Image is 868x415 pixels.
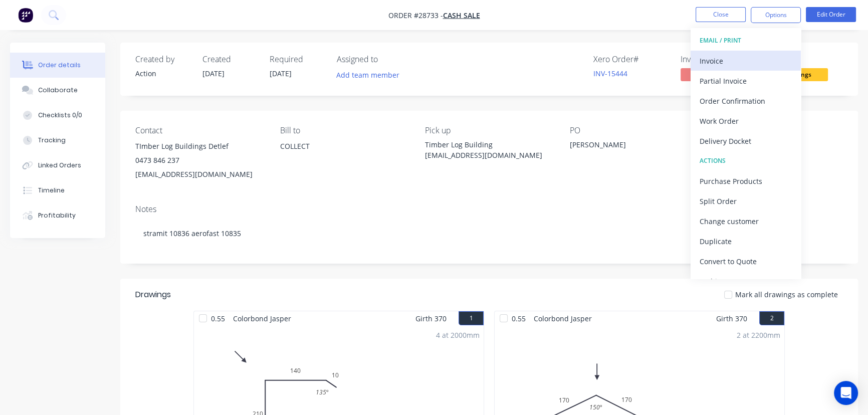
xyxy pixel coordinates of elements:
button: Options [751,7,801,23]
div: Collaborate [38,86,78,95]
div: Partial Invoice [700,74,792,88]
div: 0473 846 237 [135,153,264,167]
div: Action [135,68,190,79]
button: Add team member [337,68,405,82]
div: Drawings [135,289,171,301]
button: Tracking [10,128,105,153]
div: 2 at 2200mm [737,330,780,340]
span: 0.55 [508,311,530,326]
div: Bill to [280,126,409,135]
div: Checklists 0/0 [38,111,82,120]
div: Linked Orders [38,161,81,170]
div: Required [270,55,325,64]
div: Purchase Products [700,174,792,188]
div: Archive [700,274,792,289]
button: Add team member [331,68,405,82]
div: COLLECT [280,139,409,171]
div: Delivery Docket [700,134,792,148]
button: Collaborate [10,78,105,103]
div: Xero Order # [593,55,669,64]
button: 2 [759,311,784,325]
div: Work Order [700,114,792,128]
span: [DATE] [202,69,225,78]
div: Duplicate [700,234,792,249]
button: Order details [10,53,105,78]
span: Colorbond Jasper [530,311,596,326]
div: EMAIL / PRINT [700,34,792,47]
button: Edit Order [806,7,856,22]
div: Timeline [38,186,65,195]
div: stramit 10836 aerofast 10835 [135,218,843,249]
div: 4 at 2000mm [436,330,480,340]
div: Pick up [425,126,554,135]
div: Profitability [38,211,76,220]
div: Contact [135,126,264,135]
div: PO [569,126,698,135]
div: Invoiced [681,55,756,64]
div: [EMAIL_ADDRESS][DOMAIN_NAME] [135,167,264,181]
div: Open Intercom Messenger [834,381,858,405]
button: Profitability [10,203,105,228]
div: TImber Log Buildings Detlef0473 846 237[EMAIL_ADDRESS][DOMAIN_NAME] [135,139,264,181]
div: Status [768,55,843,64]
div: Convert to Quote [700,254,792,269]
div: Order details [38,61,81,70]
button: Close [696,7,746,22]
img: Factory [18,8,33,23]
a: CASH SALE [443,11,480,20]
div: Created by [135,55,190,64]
a: INV-15444 [593,69,627,78]
div: Change customer [700,214,792,229]
span: Mark all drawings as complete [735,289,838,300]
div: Split Order [700,194,792,209]
div: ACTIONS [700,154,792,167]
span: No [681,68,741,81]
span: Order #28733 - [388,11,443,20]
span: Girth 370 [716,311,747,326]
div: TImber Log Buildings Detlef [135,139,264,153]
button: Timeline [10,178,105,203]
div: COLLECT [280,139,409,153]
button: Linked Orders [10,153,105,178]
div: Created [202,55,258,64]
div: Order Confirmation [700,94,792,108]
div: Assigned to [337,55,437,64]
span: [DATE] [270,69,292,78]
span: Girth 370 [415,311,447,326]
div: Invoice [700,54,792,68]
div: Timber Log Building [EMAIL_ADDRESS][DOMAIN_NAME] [425,139,554,160]
div: Notes [135,204,843,214]
button: 1 [459,311,484,325]
span: Colorbond Jasper [229,311,295,326]
div: Tracking [38,136,66,145]
button: Checklists 0/0 [10,103,105,128]
div: [PERSON_NAME] [569,139,695,153]
span: 0.55 [207,311,229,326]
